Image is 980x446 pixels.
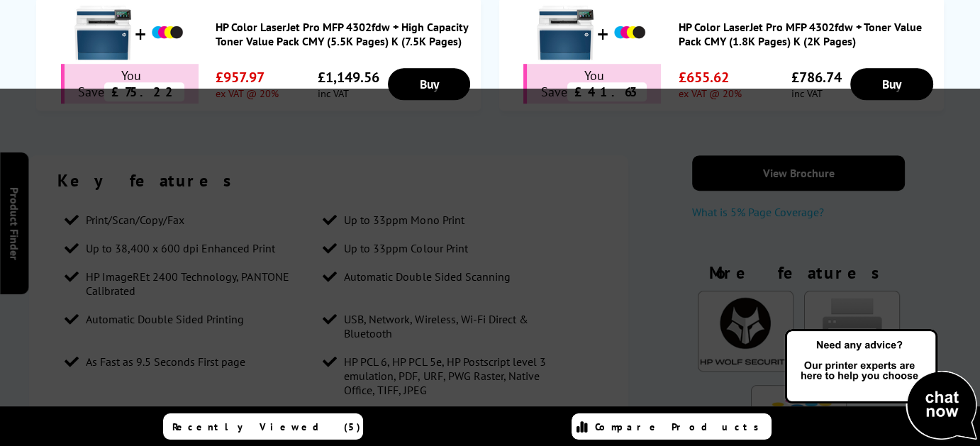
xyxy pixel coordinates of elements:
span: Compare Products [595,420,767,433]
span: £1,149.56 [318,68,379,87]
img: HP Color LaserJet Pro MFP 4302fdw + Toner Value Pack CMY (1.8K Pages) K (2K Pages) [612,15,647,50]
a: Buy [388,68,470,100]
span: £655.62 [678,68,741,87]
a: HP Color LaserJet Pro MFP 4302fdw + Toner Value Pack CMY (1.8K Pages) K (2K Pages) [678,20,936,48]
span: £957.97 [216,68,279,87]
img: HP Color LaserJet Pro MFP 4302fdw + High Capacity Toner Value Pack CMY (5.5K Pages) K (7.5K Pages) [150,15,185,50]
span: £75.22 [104,82,184,101]
span: Recently Viewed (5) [172,420,361,433]
span: £786.74 [791,68,842,87]
a: HP Color LaserJet Pro MFP 4302fdw + High Capacity Toner Value Pack CMY (5.5K Pages) K (7.5K Pages) [216,20,474,48]
div: You Save [523,64,661,104]
img: Open Live Chat window [781,327,980,443]
span: inc VAT [791,87,842,100]
span: ex VAT @ 20% [216,87,279,100]
div: You Save [61,64,199,104]
span: £41.63 [567,82,647,101]
img: HP Color LaserJet Pro MFP 4302fdw + Toner Value Pack CMY (1.8K Pages) K (2K Pages) [537,4,594,61]
span: ex VAT @ 20% [678,87,741,100]
a: Compare Products [572,413,772,440]
a: Buy [850,68,932,100]
img: HP Color LaserJet Pro MFP 4302fdw + High Capacity Toner Value Pack CMY (5.5K Pages) K (7.5K Pages) [74,4,131,61]
span: inc VAT [318,87,379,100]
a: Recently Viewed (5) [163,413,363,440]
